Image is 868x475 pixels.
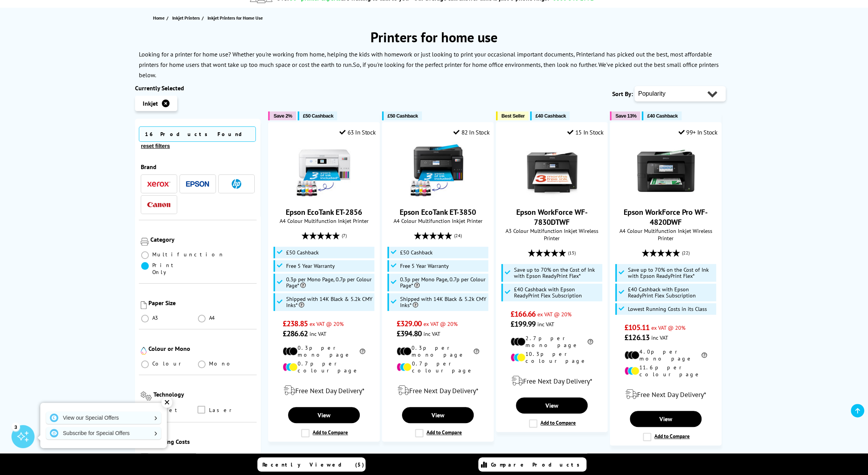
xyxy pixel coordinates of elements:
[12,422,20,431] div: 3
[628,286,715,299] span: £40 Cashback with Epson ReadyPrint Flex Subscription
[152,438,255,445] div: Running Costs
[342,228,347,243] span: (7)
[624,332,649,342] span: £126.13
[678,128,717,136] div: 99+ In Stock
[628,306,707,312] span: Lowest Running Costs in its Class
[339,128,376,136] div: 63 In Stock
[630,411,701,427] a: View
[141,347,147,355] img: Colour or Mono
[303,113,333,119] span: £50 Cashback
[500,370,603,392] div: modal_delivery
[141,301,147,309] img: Paper Size
[148,299,255,307] div: Paper Size
[209,314,216,321] span: A4
[530,111,570,120] button: £40 Cashback
[642,111,681,120] button: £40 Cashback
[478,457,586,472] a: Compare Products
[682,246,690,260] span: (22)
[516,397,587,414] a: View
[286,207,362,217] a: Epson EcoTank ET-2856
[501,113,525,119] span: Best Seller
[209,360,234,367] span: Mono
[184,179,211,189] button: Epson
[491,461,584,468] span: Compare Products
[514,286,601,299] span: £40 Cashback with Epson ReadyPrint Flex Subscription
[135,28,733,46] h1: Printers for home use
[152,360,184,367] span: Colour
[286,276,373,289] span: 0.3p per Mono Page, 0.7p per Colour Page*
[283,329,308,339] span: £286.62
[516,207,588,227] a: Epson WorkForce WF-7830DTWF
[152,262,198,276] span: Print Only
[283,360,365,374] li: 0.7p per colour page
[415,429,462,437] label: Add to Compare
[537,311,572,318] span: ex VAT @ 20%
[268,111,296,120] button: Save 2%
[386,217,489,224] span: A4 Colour Multifunction Inkjet Printer
[143,100,158,107] span: Inkjet
[147,202,170,207] img: Canon
[400,263,449,269] span: Free 5 Year Warranty
[172,14,202,22] a: Inkjet Printers
[397,319,422,329] span: £329.00
[283,344,365,358] li: 0.3p per mono page
[141,392,152,400] img: Technology
[535,113,566,119] span: £40 Cashback
[288,407,359,423] a: View
[283,319,308,329] span: £238.85
[139,126,256,142] span: 16 Products Found
[272,380,376,401] div: modal_delivery
[624,207,708,227] a: Epson WorkForce Pro WF-4820DWF
[624,364,707,378] li: 11.6p per colour page
[161,397,172,408] div: ✕
[423,320,458,327] span: ex VAT @ 20%
[209,406,235,414] span: Laser
[152,251,224,258] span: Multifunction
[273,113,292,119] span: Save 2%
[647,113,677,119] span: £40 Cashback
[397,344,479,358] li: 0.3p per mono page
[624,322,649,332] span: £105.11
[301,429,348,437] label: Add to Compare
[295,193,353,201] a: Epson EcoTank ET-2856
[272,217,376,224] span: A4 Colour Multifunction Inkjet Printer
[46,412,161,424] a: View our Special Offers
[153,14,166,22] a: Home
[139,50,712,68] p: Looking for a printer for home use? Whether you're working from home, helping the kids with homew...
[402,407,473,423] a: View
[387,113,418,119] span: £50 Cashback
[511,335,593,349] li: 2.7p per mono page
[222,179,250,189] button: HP
[310,320,344,327] span: ex VAT @ 20%
[409,142,467,199] img: Epson EcoTank ET-3850
[614,384,717,405] div: modal_delivery
[400,296,487,308] span: Shipped with 14K Black & 5.2k CMY Inks*
[496,111,529,120] button: Best Seller
[637,193,695,201] a: Epson WorkForce Pro WF-4820DWF
[567,128,603,136] div: 15 In Stock
[637,142,695,199] img: Epson WorkForce Pro WF-4820DWF
[400,276,487,289] span: 0.3p per Mono Page, 0.7p per Colour Page*
[147,181,170,187] img: Xerox
[511,309,535,319] span: £166.66
[529,419,576,428] label: Add to Compare
[400,249,433,256] span: £50 Cashback
[208,15,263,21] span: Inkjet Printers for Home Use
[139,143,172,149] button: reset filters
[523,193,581,201] a: Epson WorkForce WF-7830DTWF
[454,228,462,243] span: (24)
[257,457,366,472] a: Recently Viewed (5)
[397,329,422,339] span: £394.80
[232,179,241,189] img: HP
[148,345,255,352] div: Colour or Mono
[298,111,337,120] button: £50 Cashback
[511,319,535,329] span: £199.99
[46,427,161,439] a: Subscribe for Special Offers
[409,193,467,201] a: Epson EcoTank ET-3850
[150,236,255,243] div: Category
[135,84,261,92] div: Currently Selected
[568,246,576,260] span: (15)
[145,199,173,210] button: Canon
[286,263,335,269] span: Free 5 Year Warranty
[514,267,601,279] span: Save up to 70% on the Cost of Ink with Epson ReadyPrint Flex*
